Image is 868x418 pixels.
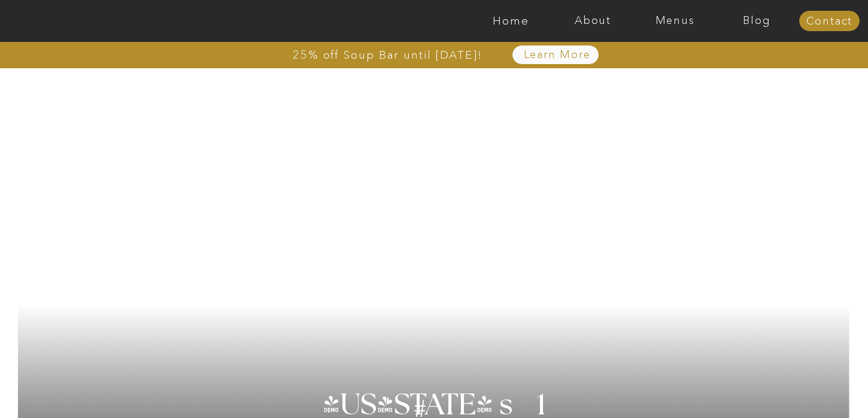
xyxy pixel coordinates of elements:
a: Home [470,15,552,27]
a: Contact [799,16,860,28]
a: 25% off Soup Bar until [DATE]! [250,49,526,61]
a: Learn More [496,49,618,61]
a: Blog [716,15,798,27]
a: About [552,15,634,27]
a: Menus [634,15,716,27]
